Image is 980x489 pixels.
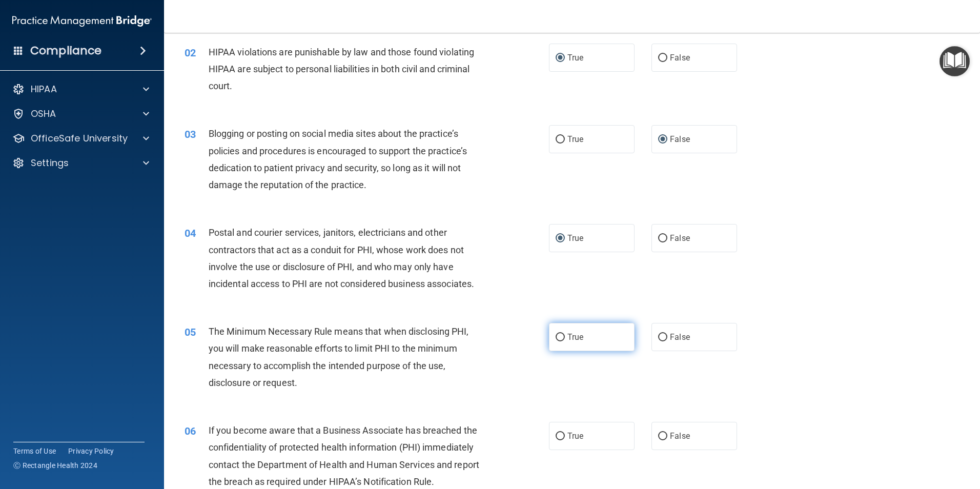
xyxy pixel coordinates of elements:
a: Privacy Policy [68,446,114,456]
input: False [658,54,667,62]
input: True [556,235,565,242]
span: 02 [185,47,196,59]
span: True [567,134,583,144]
span: 05 [185,326,196,338]
input: True [556,136,565,144]
span: 06 [185,425,196,437]
span: Ⓒ Rectangle Health 2024 [13,460,97,471]
span: True [567,431,583,441]
span: Postal and courier services, janitors, electricians and other contractors that act as a conduit f... [209,227,474,289]
input: False [658,334,667,341]
span: Blogging or posting on social media sites about the practice’s policies and procedures is encoura... [209,128,467,190]
input: False [658,235,667,242]
input: False [658,136,667,144]
span: True [567,233,583,243]
input: True [556,433,565,440]
span: True [567,332,583,342]
p: HIPAA [31,83,57,95]
p: OSHA [31,108,56,120]
a: Terms of Use [13,446,56,456]
span: If you become aware that a Business Associate has breached the confidentiality of protected healt... [209,425,479,487]
a: OSHA [12,108,149,120]
span: HIPAA violations are punishable by law and those found violating HIPAA are subject to personal li... [209,47,474,91]
img: PMB logo [12,11,152,31]
input: True [556,54,565,62]
button: Open Resource Center [940,46,970,76]
p: OfficeSafe University [31,132,128,145]
span: The Minimum Necessary Rule means that when disclosing PHI, you will make reasonable efforts to li... [209,326,469,388]
p: Settings [31,157,69,169]
input: True [556,334,565,341]
iframe: Drift Widget Chat Controller [803,416,968,457]
span: False [670,233,690,243]
span: False [670,134,690,144]
a: HIPAA [12,83,149,95]
span: False [670,53,690,63]
span: 04 [185,227,196,239]
a: OfficeSafe University [12,132,149,145]
h4: Compliance [30,44,101,58]
a: Settings [12,157,149,169]
span: True [567,53,583,63]
input: False [658,433,667,440]
span: False [670,332,690,342]
span: 03 [185,128,196,140]
span: False [670,431,690,441]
